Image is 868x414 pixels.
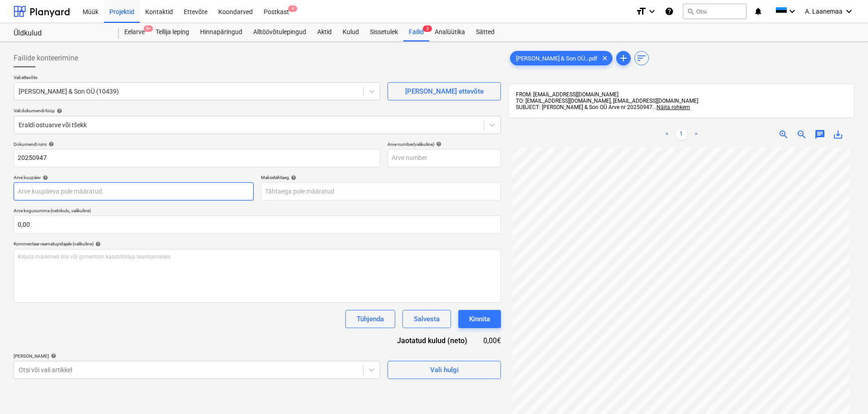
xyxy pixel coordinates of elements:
button: Otsi [683,4,746,19]
input: Dokumendi nimi [14,149,380,167]
span: A. Laanemaa [805,8,843,15]
i: format_size [636,6,647,17]
span: help [41,175,48,180]
div: Eelarve [119,23,150,41]
span: 9+ [144,25,153,32]
a: Page 1 is your current page [676,129,687,140]
p: Vali ettevõte [14,75,380,82]
div: [PERSON_NAME] & Son OÜ...pdf [510,51,613,65]
a: Aktid [312,23,337,41]
span: help [49,353,56,359]
span: clear [599,53,610,64]
div: Maksetähtaeg [261,175,501,180]
div: 0,00€ [482,335,501,346]
i: Abikeskus [665,6,674,17]
button: Kinnita [458,310,501,328]
input: Tähtaega pole määratud [261,182,501,200]
i: keyboard_arrow_down [787,6,798,17]
span: TO: [EMAIL_ADDRESS][DOMAIN_NAME], [EMAIL_ADDRESS][DOMAIN_NAME] [516,98,698,104]
span: help [93,241,101,247]
span: help [55,108,62,114]
span: 4 [288,5,297,12]
span: zoom_in [778,129,789,140]
div: Salvesta [414,313,440,325]
span: ... [652,104,690,110]
span: add [618,53,629,64]
span: help [47,141,54,147]
button: Tühjenda [345,310,395,328]
i: keyboard_arrow_down [843,6,854,17]
a: Sissetulek [364,23,403,41]
span: save_alt [833,129,843,140]
div: Arve kuupäev [14,175,254,180]
span: search [687,8,694,15]
span: SUBJECT: [PERSON_NAME] & Son OÜ Arve nr 20250947 [516,104,652,110]
a: Analüütika [429,23,471,41]
div: [PERSON_NAME] [14,353,380,359]
a: Tellija leping [150,23,195,41]
div: Jaotatud kulud (neto) [383,335,482,346]
i: keyboard_arrow_down [647,6,657,17]
span: FROM: [EMAIL_ADDRESS][DOMAIN_NAME] [516,91,618,98]
a: Alltöövõtulepingud [248,23,312,41]
span: sort [636,53,647,64]
i: notifications [754,6,763,17]
span: 2 [423,25,432,32]
span: Failide konteerimine [14,53,78,64]
p: Arve kogusumma (netokulu, valikuline) [14,208,501,215]
div: [PERSON_NAME] ettevõte [405,85,484,97]
button: [PERSON_NAME] ettevõte [387,82,501,100]
div: Failid [403,23,429,41]
div: Kinnita [469,313,490,325]
div: Vali hulgi [430,364,459,376]
input: Arve kogusumma (netokulu, valikuline) [14,215,501,234]
div: Üldkulud [14,29,108,38]
a: Failid2 [403,23,429,41]
input: Arve number [387,149,501,167]
a: Hinnapäringud [195,23,248,41]
button: Vali hulgi [387,361,501,379]
div: Tühjenda [357,313,384,325]
span: chat [814,129,825,140]
div: Kommentaar raamatupidajale (valikuline) [14,241,501,247]
div: Dokumendi nimi [14,141,380,147]
span: help [289,175,296,180]
a: Eelarve9+ [119,23,150,41]
div: Arve number (valikuline) [387,141,501,147]
a: Sätted [471,23,500,41]
a: Next page [691,129,701,140]
iframe: Chat Widget [823,370,868,414]
a: Previous page [662,129,672,140]
span: [PERSON_NAME] & Son OÜ...pdf [510,55,603,62]
div: Vali dokumendi tüüp [14,108,501,114]
input: Arve kuupäeva pole määratud. [14,182,254,200]
span: Näita rohkem [657,104,690,110]
button: Salvesta [402,310,451,328]
span: help [434,141,441,147]
a: Kulud [337,23,364,41]
span: zoom_out [796,129,807,140]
